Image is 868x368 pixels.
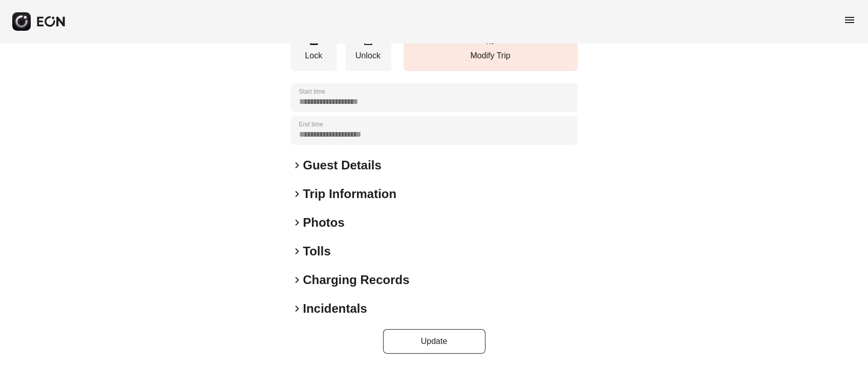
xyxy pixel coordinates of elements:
button: Unlock [345,29,391,71]
h2: Photos [303,214,345,231]
button: Lock [291,29,337,71]
button: Modify Trip [404,29,578,71]
span: keyboard_arrow_right [291,302,303,315]
h2: Tolls [303,243,331,259]
h2: Trip Information [303,186,397,202]
h2: Guest Details [303,157,382,174]
span: keyboard_arrow_right [291,188,303,200]
span: keyboard_arrow_right [291,159,303,171]
h2: Charging Records [303,272,410,288]
p: Lock [296,50,332,62]
span: menu [843,14,856,26]
h2: Incidentals [303,300,367,317]
p: Modify Trip [409,50,573,62]
span: keyboard_arrow_right [291,274,303,286]
span: keyboard_arrow_right [291,217,303,229]
button: Update [383,329,485,354]
span: keyboard_arrow_right [291,245,303,257]
p: Unlock [350,50,386,62]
